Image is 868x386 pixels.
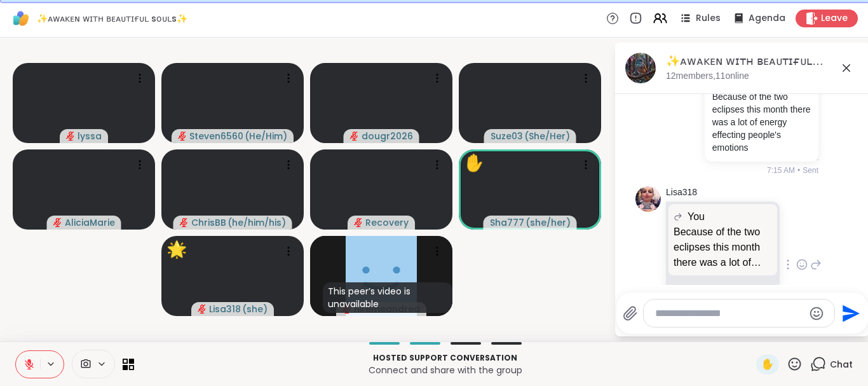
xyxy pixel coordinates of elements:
[142,352,749,364] p: Hosted support conversation
[78,130,102,142] span: lyssa
[191,216,226,229] span: ChrisBB
[767,165,795,176] span: 7:15 AM
[635,186,661,212] img: https://sharewell-space-live.sfo3.digitaloceanspaces.com/user-generated/dbce20f4-cca2-48d8-8c3e-9...
[830,358,853,371] span: Chat
[10,8,32,29] img: ShareWell Logomark
[674,283,772,321] p: i totally believe that's what is going on. The tides or an eclipse
[245,130,287,142] span: ( He/Him )
[362,130,413,142] span: dougr2026
[688,209,705,224] span: You
[180,218,189,227] span: audio-muted
[490,216,524,229] span: Sha777
[346,236,417,316] img: hiremeandrea
[66,132,75,141] span: audio-muted
[809,306,824,321] button: Emoji picker
[524,130,570,142] span: ( She/Her )
[761,357,774,372] span: ✋
[666,186,697,199] a: Lisa318
[749,12,785,25] span: Agenda
[674,224,772,270] p: Because of the two eclipses this month there was a lot of energy effecting people's emotions
[209,303,241,315] span: Lisa318
[835,299,864,327] button: Send
[350,132,359,141] span: audio-muted
[178,132,187,141] span: audio-muted
[803,165,818,176] span: Sent
[797,165,800,176] span: •
[655,307,803,320] textarea: Type your message
[625,53,656,83] img: ✨ᴀᴡᴀᴋᴇɴ ᴡɪᴛʜ ʙᴇᴀᴜᴛɪғᴜʟ sᴏᴜʟs✨, Sep 13
[526,216,571,229] span: ( she/her )
[712,90,811,154] p: Because of the two eclipses this month there was a lot of energy effecting people's emotions
[666,70,749,83] p: 12 members, 11 online
[189,130,243,142] span: Steven6560
[227,216,286,229] span: ( he/him/his )
[142,364,749,376] p: Connect and share with the group
[65,216,115,229] span: AliciaMarie
[354,218,363,227] span: audio-muted
[53,218,62,227] span: audio-muted
[821,12,848,25] span: Leave
[666,53,859,69] div: ✨ᴀᴡᴀᴋᴇɴ ᴡɪᴛʜ ʙᴇᴀᴜᴛɪғᴜʟ sᴏᴜʟs✨, [DATE]
[323,282,452,313] div: This peer’s video is unavailable
[198,305,207,314] span: audio-muted
[166,237,187,262] div: 🌟
[37,12,187,25] span: ✨ᴀᴡᴀᴋᴇɴ ᴡɪᴛʜ ʙᴇᴀᴜᴛɪғᴜʟ sᴏᴜʟs✨
[491,130,523,142] span: Suze03
[464,151,484,176] div: ✋
[696,12,721,25] span: Rules
[365,216,409,229] span: Recovery
[242,303,268,315] span: ( she )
